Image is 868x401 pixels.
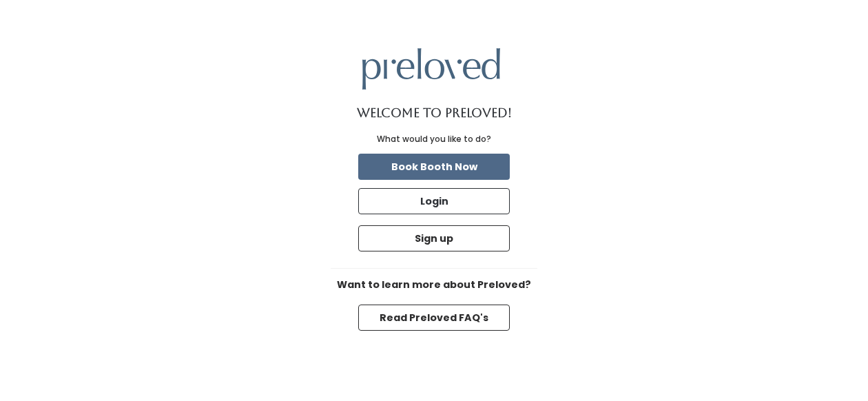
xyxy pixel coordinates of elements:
[377,133,491,145] div: What would you like to do?
[358,154,510,180] button: Book Booth Now
[358,225,510,251] button: Sign up
[355,185,513,217] a: Login
[358,188,510,214] button: Login
[358,305,510,331] button: Read Preloved FAQ's
[331,280,537,291] h6: Want to learn more about Preloved?
[357,106,512,120] h1: Welcome to Preloved!
[355,223,513,254] a: Sign up
[362,48,500,89] img: preloved logo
